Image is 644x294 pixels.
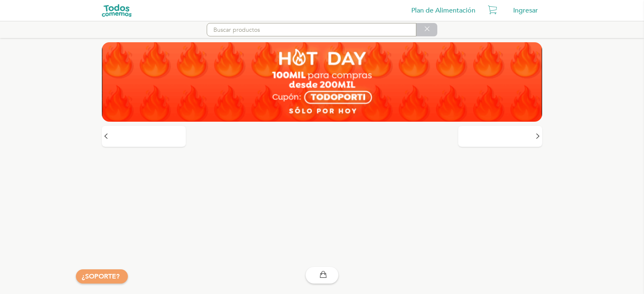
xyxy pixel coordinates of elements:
[102,4,132,17] img: todoscomemos
[76,269,128,284] button: ¿SOPORTE?
[82,272,119,281] a: ¿SOPORTE?
[407,2,480,19] a: Plan de Alimentación
[207,23,416,36] input: Buscar productos
[509,2,542,19] div: Ingresar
